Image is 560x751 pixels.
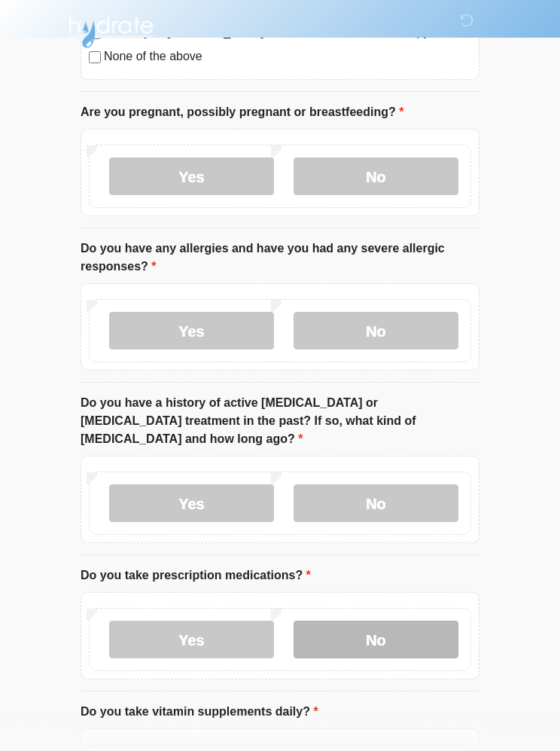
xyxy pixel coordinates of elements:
[294,621,458,658] label: No
[81,566,311,585] label: Do you take prescription medications?
[81,394,479,448] label: Do you have a history of active [MEDICAL_DATA] or [MEDICAL_DATA] treatment in the past? If so, wh...
[109,621,274,658] label: Yes
[294,312,458,350] label: No
[294,484,458,522] label: No
[65,11,156,49] img: Hydrate IV Bar - Flagstaff Logo
[81,240,479,276] label: Do you have any allergies and have you had any severe allergic responses?
[109,312,274,350] label: Yes
[109,157,274,195] label: Yes
[294,157,458,195] label: No
[81,703,318,721] label: Do you take vitamin supplements daily?
[109,484,274,522] label: Yes
[81,103,403,121] label: Are you pregnant, possibly pregnant or breastfeeding?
